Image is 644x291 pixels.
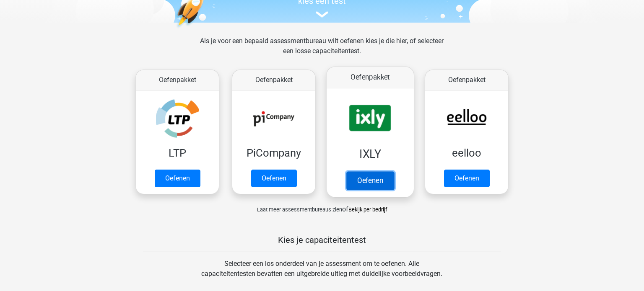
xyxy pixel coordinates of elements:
[143,235,501,245] h5: Kies je capaciteitentest
[444,170,490,187] a: Oefenen
[155,170,200,187] a: Oefenen
[251,170,297,187] a: Oefenen
[316,11,328,18] img: assessment
[129,198,515,214] div: of
[257,206,342,213] span: Laat meer assessmentbureaus zien
[193,36,450,66] div: Als je voor een bepaald assessmentbureau wilt oefenen kies je die hier, of selecteer een losse ca...
[193,259,450,289] div: Selecteer een los onderdeel van je assessment om te oefenen. Alle capaciteitentesten bevatten een...
[348,206,387,213] a: Bekijk per bedrijf
[346,171,394,190] a: Oefenen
